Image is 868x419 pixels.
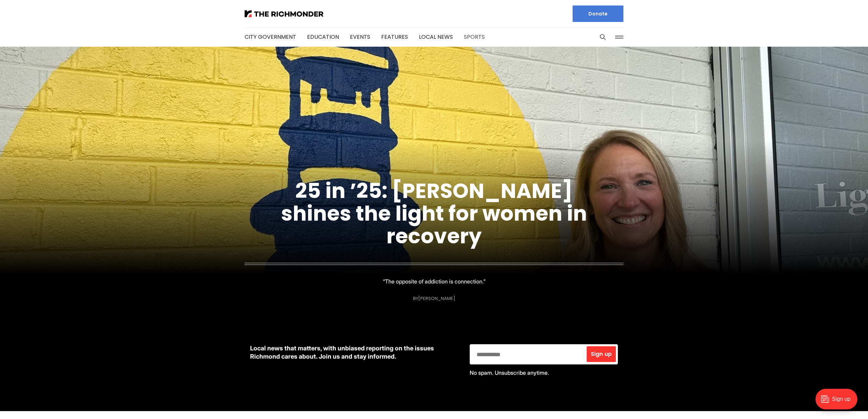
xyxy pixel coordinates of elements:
[470,369,549,376] span: No spam. Unsubscribe anytime.
[281,176,587,251] a: 25 in ’25: [PERSON_NAME] shines the light for women in recovery
[381,33,408,41] a: Features
[413,296,455,301] div: By
[245,33,296,41] a: City Government
[307,33,339,41] a: Education
[591,351,612,357] span: Sign up
[573,5,623,22] a: Donate
[464,33,485,41] a: Sports
[419,33,453,41] a: Local News
[587,346,616,362] button: Sign up
[418,295,455,302] a: [PERSON_NAME]
[598,32,608,42] button: Search this site
[245,10,324,17] img: The Richmonder
[383,277,485,286] p: “The opposite of addiction is connection.”
[350,33,370,41] a: Events
[250,344,459,361] p: Local news that matters, with unbiased reporting on the issues Richmond cares about. Join us and ...
[810,385,868,419] iframe: portal-trigger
